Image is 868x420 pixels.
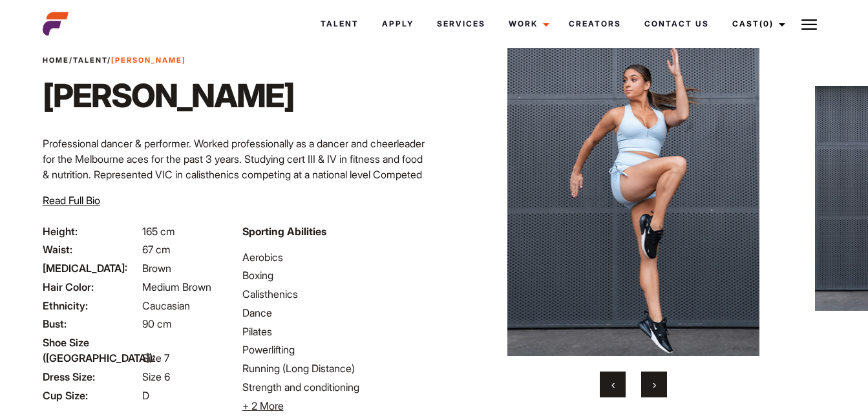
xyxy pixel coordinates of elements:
[242,225,326,238] strong: Sporting Abilities
[497,6,557,41] a: Work
[142,299,190,312] span: Caucasian
[721,6,793,41] a: Cast(0)
[242,361,427,376] li: Running (Long Distance)
[465,41,802,356] img: Unqtiqtled 1
[142,317,172,330] span: 90 cm
[242,399,284,412] span: + 2 More
[73,56,107,65] a: Talent
[142,352,169,364] span: Size 7
[611,378,615,391] span: Previous
[801,17,817,32] img: Burger icon
[242,305,427,320] li: Dance
[759,19,774,28] span: (0)
[43,136,427,213] p: Professional dancer & performer. Worked professionally as a dancer and cheerleader for the Melbou...
[142,370,170,383] span: Size 6
[43,388,140,403] span: Cup Size:
[43,369,140,384] span: Dress Size:
[43,316,140,331] span: Bust:
[43,194,100,207] span: Read Full Bio
[557,6,633,41] a: Creators
[653,378,656,391] span: Next
[142,262,171,275] span: Brown
[43,279,140,295] span: Hair Color:
[142,225,175,238] span: 165 cm
[242,342,427,357] li: Powerlifting
[242,324,427,339] li: Pilates
[43,56,69,65] a: Home
[43,260,140,276] span: [MEDICAL_DATA]:
[142,280,211,293] span: Medium Brown
[242,379,427,395] li: Strength and conditioning
[43,224,140,239] span: Height:
[43,298,140,313] span: Ethnicity:
[142,243,171,256] span: 67 cm
[43,55,186,66] span: / /
[370,6,425,41] a: Apply
[242,249,427,265] li: Aerobics
[43,335,140,366] span: Shoe Size ([GEOGRAPHIC_DATA]):
[309,6,370,41] a: Talent
[242,286,427,302] li: Calisthenics
[633,6,721,41] a: Contact Us
[43,242,140,257] span: Waist:
[142,389,149,402] span: D
[43,193,100,208] button: Read Full Bio
[425,6,497,41] a: Services
[43,76,294,115] h1: [PERSON_NAME]
[111,56,186,65] strong: [PERSON_NAME]
[242,268,427,283] li: Boxing
[43,11,69,37] img: cropped-aefm-brand-fav-22-square.png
